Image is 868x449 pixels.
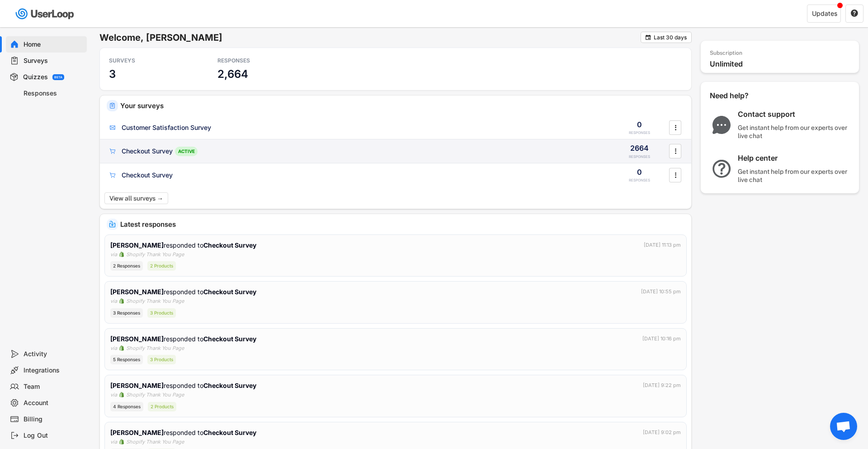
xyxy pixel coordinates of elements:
strong: Checkout Survey [203,429,256,436]
div: SURVEYS [109,57,190,64]
button:  [671,121,680,134]
img: 1156660_ecommerce_logo_shopify_icon%20%281%29.png [119,252,124,257]
div: via [110,391,117,399]
div: via [110,344,117,352]
div: RESPONSES [629,178,650,183]
div: responded to [110,334,258,344]
div: RESPONSES [629,130,650,135]
div: Need help? [710,91,773,100]
div: Last 30 days [654,35,687,40]
div: Get instant help from our experts over live chat [738,124,851,140]
div: responded to [110,428,258,437]
div: 0 [637,167,642,177]
button: View all surveys → [104,192,168,204]
div: 0 [637,119,642,129]
div: [DATE] 9:02 pm [643,429,681,436]
div: BETA [54,76,62,79]
div: responded to [110,381,258,390]
strong: Checkout Survey [203,335,256,343]
div: Open chat [830,413,857,440]
h6: Welcome, [PERSON_NAME] [99,32,641,43]
div: Get instant help from our experts over live chat [738,167,851,184]
div: [DATE] 9:22 pm [643,382,681,389]
div: Surveys [24,57,83,65]
img: QuestionMarkInverseMajor.svg [710,160,733,178]
h3: 2,664 [217,67,248,81]
img: ChatMajor.svg [710,116,733,134]
text:  [675,146,676,156]
img: 1156660_ecommerce_logo_shopify_icon%20%281%29.png [119,298,124,304]
text:  [851,9,858,17]
div: ACTIVE [175,147,198,156]
div: Checkout Survey [122,147,173,156]
strong: Checkout Survey [203,382,256,389]
div: Activity [24,350,83,358]
button:  [850,10,859,18]
div: Shopify Thank You Page [126,391,184,399]
strong: [PERSON_NAME] [110,241,164,249]
div: via [110,438,117,446]
div: via [110,297,117,305]
div: 2 Products [148,402,176,411]
div: 3 Responses [110,308,143,318]
div: Shopify Thank You Page [126,438,184,446]
div: 2 Products [147,261,176,271]
div: Integrations [24,366,83,375]
div: Billing [24,415,83,424]
div: 2664 [630,143,649,153]
div: Contact support [738,110,851,119]
div: Unlimited [710,59,854,69]
div: 3 Products [147,355,176,364]
div: Responses [24,89,83,98]
div: Subscription [710,50,742,57]
img: 1156660_ecommerce_logo_shopify_icon%20%281%29.png [119,439,124,444]
div: Latest responses [120,221,684,228]
div: Customer Satisfaction Survey [122,123,211,132]
button:  [645,34,651,41]
img: userloop-logo-01.svg [14,5,77,23]
div: [DATE] 10:16 pm [642,335,681,343]
div: [DATE] 11:13 pm [644,241,681,249]
div: responded to [110,240,258,250]
div: Shopify Thank You Page [126,297,184,305]
div: 3 Products [147,308,176,318]
div: [DATE] 10:55 pm [641,288,681,296]
div: 4 Responses [110,402,143,411]
div: Help center [738,153,851,163]
strong: [PERSON_NAME] [110,288,164,296]
button:  [671,168,680,182]
div: Team [24,382,83,391]
div: via [110,251,117,258]
strong: Checkout Survey [203,241,256,249]
button:  [671,144,680,158]
div: Updates [812,10,837,17]
div: 2 Responses [110,261,143,271]
img: 1156660_ecommerce_logo_shopify_icon%20%281%29.png [119,345,124,351]
div: responded to [110,287,258,296]
strong: [PERSON_NAME] [110,382,164,389]
div: RESPONSES [629,154,650,159]
div: Shopify Thank You Page [126,251,184,258]
text:  [675,123,676,132]
img: 1156660_ecommerce_logo_shopify_icon%20%281%29.png [119,392,124,397]
text:  [675,170,676,180]
strong: [PERSON_NAME] [110,335,164,343]
div: Shopify Thank You Page [126,344,184,352]
img: IncomingMajor.svg [109,221,116,228]
div: Quizzes [23,73,48,81]
h3: 3 [109,67,116,81]
strong: Checkout Survey [203,288,256,296]
div: Log Out [24,431,83,440]
div: Checkout Survey [122,171,173,180]
div: Home [24,40,83,49]
div: Account [24,399,83,407]
div: 5 Responses [110,355,143,364]
div: RESPONSES [217,57,299,64]
strong: [PERSON_NAME] [110,429,164,436]
text:  [646,34,651,41]
div: Your surveys [120,102,684,109]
